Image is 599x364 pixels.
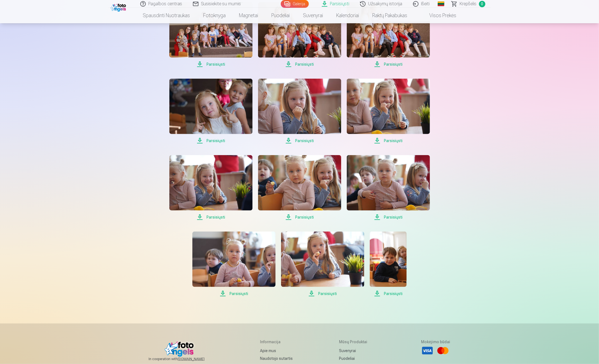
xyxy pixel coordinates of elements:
[169,155,253,221] a: Parsisiųsti
[169,2,253,68] a: Parsisiųsti
[149,357,218,361] span: In cooperation with
[169,137,253,144] span: Parsisiųsti
[421,339,450,345] h5: Mokėjimo būdai
[370,232,407,297] a: Parsisiųsti
[260,339,297,345] h5: Informacija
[281,290,364,297] span: Parsisiųsti
[260,347,297,355] a: Apie mus
[232,8,265,23] a: Magnetai
[330,8,366,23] a: Kalendoriai
[192,290,276,297] span: Parsisiųsti
[169,214,253,221] span: Parsisiųsti
[258,137,341,144] span: Parsisiųsti
[347,2,430,68] a: Parsisiųsti
[169,61,253,68] span: Parsisiųsti
[347,79,430,144] a: Parsisiųsti
[260,355,297,362] a: Naudotojo sutartis
[136,8,197,23] a: Spausdinti nuotraukas
[339,347,379,355] a: Suvenyrai
[437,345,449,357] li: Mastercard
[479,1,485,7] span: 0
[370,290,407,297] span: Parsisiųsti
[347,137,430,144] span: Parsisiųsti
[169,79,253,144] a: Parsisiųsti
[258,79,341,144] a: Parsisiųsti
[197,8,232,23] a: Fotoknyga
[192,232,276,297] a: Parsisiųsti
[258,214,341,221] span: Parsisiųsti
[414,8,463,23] a: Visos prekės
[421,345,434,357] li: Visa
[265,8,296,23] a: Puodeliai
[347,214,430,221] span: Parsisiųsti
[296,8,330,23] a: Suvenyrai
[339,339,379,345] h5: Mūsų produktai
[366,8,414,23] a: Raktų pakabukas
[258,61,341,68] span: Parsisiųsti
[281,232,364,297] a: Parsisiųsti
[347,155,430,221] a: Parsisiųsti
[460,1,477,7] span: Krepšelis
[258,2,341,68] a: Parsisiųsti
[178,357,218,361] a: [DOMAIN_NAME]
[339,355,379,362] a: Puodeliai
[111,2,128,12] img: /fa2
[258,155,341,221] a: Parsisiųsti
[347,61,430,68] span: Parsisiųsti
